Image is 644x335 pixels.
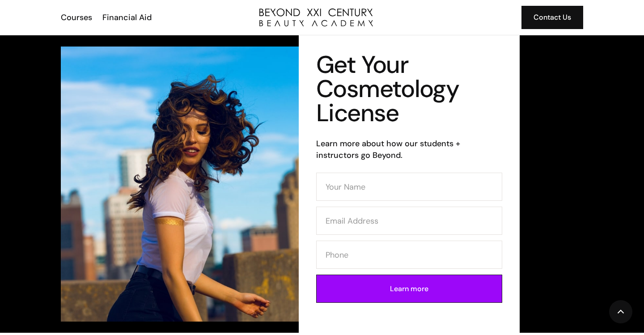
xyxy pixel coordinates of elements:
[316,173,502,201] input: Your Name
[316,53,502,125] h1: Get Your Cosmetology License
[61,12,92,23] div: Courses
[521,6,583,29] a: Contact Us
[316,275,502,303] input: Learn more
[259,8,373,26] img: beyond logo
[55,12,97,23] a: Courses
[102,12,152,23] div: Financial Aid
[316,173,502,309] form: Contact Form (Cosmo)
[61,47,322,322] img: esthetician facial application
[316,241,502,269] input: Phone
[97,12,156,23] a: Financial Aid
[259,8,373,26] a: home
[316,138,502,161] h6: Learn more about how our students + instructors go Beyond.
[534,12,571,23] div: Contact Us
[316,207,502,235] input: Email Address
